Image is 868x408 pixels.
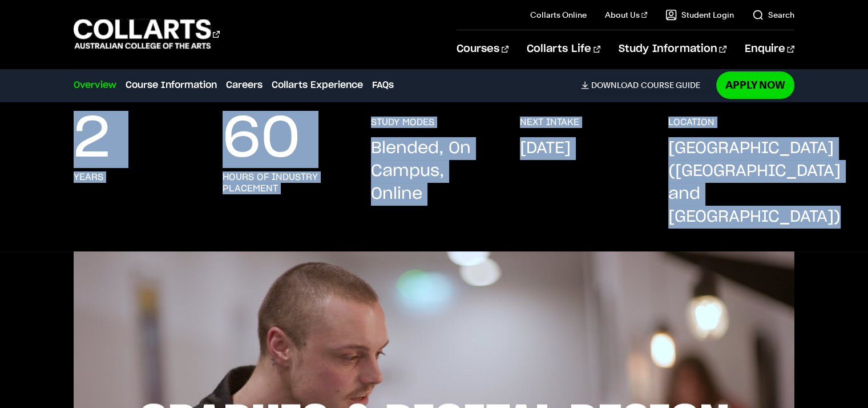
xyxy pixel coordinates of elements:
h3: LOCATION [668,117,714,128]
a: Course Information [126,78,217,92]
a: DownloadCourse Guide [581,80,709,90]
div: Go to homepage [74,18,220,50]
span: Download [591,80,639,90]
p: 2 [74,117,110,162]
a: Collarts Experience [272,78,363,92]
h3: years [74,171,103,183]
a: Study Information [619,30,726,68]
a: FAQs [372,78,394,92]
p: 60 [223,117,300,162]
a: Search [752,9,794,21]
p: [DATE] [520,137,571,160]
a: About Us [605,9,647,21]
a: Careers [226,78,263,92]
a: Collarts Online [530,9,587,21]
a: Overview [74,78,116,92]
a: Courses [457,30,508,68]
a: Enquire [745,30,794,68]
p: Blended, On Campus, Online [371,137,496,206]
h3: hours of industry placement [223,171,348,194]
h3: NEXT INTAKE [520,117,579,128]
a: Student Login [665,9,734,21]
p: [GEOGRAPHIC_DATA] ([GEOGRAPHIC_DATA] and [GEOGRAPHIC_DATA]) [668,137,841,229]
a: Apply Now [716,71,794,98]
h3: STUDY MODES [371,117,434,128]
a: Collarts Life [527,30,600,68]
